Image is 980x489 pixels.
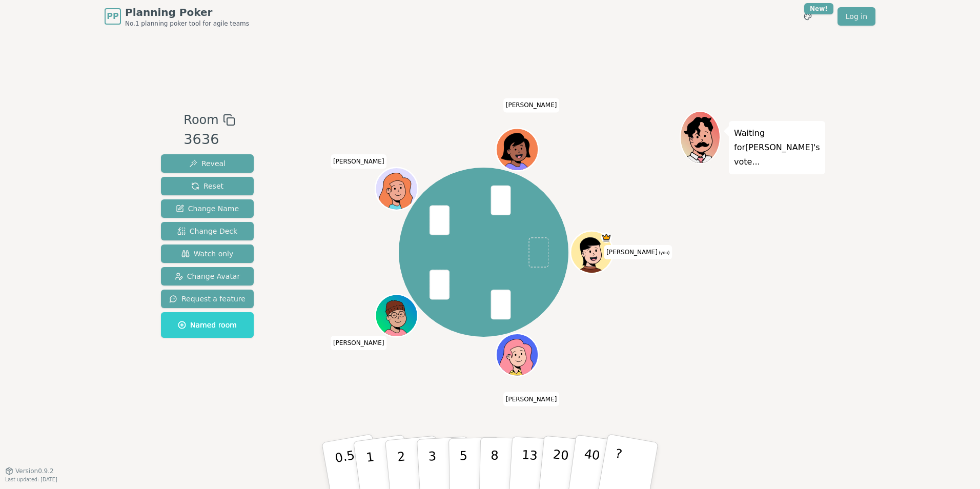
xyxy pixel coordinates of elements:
button: Change Name [161,199,254,218]
span: Request a feature [169,294,246,304]
button: Change Avatar [161,267,254,286]
span: Room [183,111,218,129]
span: Change Avatar [175,271,240,281]
span: Click to change your name [604,245,672,259]
div: New! [804,3,833,14]
span: Change Deck [177,226,237,236]
button: Reveal [161,154,254,173]
button: Request a feature [161,290,254,308]
a: Log in [838,7,875,26]
span: Watch only [181,249,234,259]
button: Version0.9.2 [5,467,54,475]
button: Reset [161,177,254,195]
button: Change Deck [161,222,254,240]
span: Click to change your name [331,336,387,350]
a: PPPlanning PokerNo.1 planning poker tool for agile teams [105,5,249,28]
span: Reset [191,181,223,191]
span: Click to change your name [331,154,387,169]
span: Click to change your name [503,98,560,113]
button: Click to change your avatar [571,232,611,272]
span: Click to change your name [503,392,560,406]
span: Planning Poker [125,5,249,19]
button: New! [799,7,817,26]
button: Named room [161,312,254,338]
span: Reveal [189,158,226,169]
span: Version 0.9.2 [15,467,54,475]
div: 3636 [183,129,235,150]
span: PP [107,10,118,23]
span: Named room [178,320,237,330]
span: No.1 planning poker tool for agile teams [125,19,249,28]
span: Change Name [176,203,239,214]
span: (you) [658,251,670,255]
button: Watch only [161,244,254,263]
span: Brendan is the host [601,232,611,243]
span: Last updated: [DATE] [5,477,57,482]
p: Waiting for [PERSON_NAME] 's vote... [734,126,820,169]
